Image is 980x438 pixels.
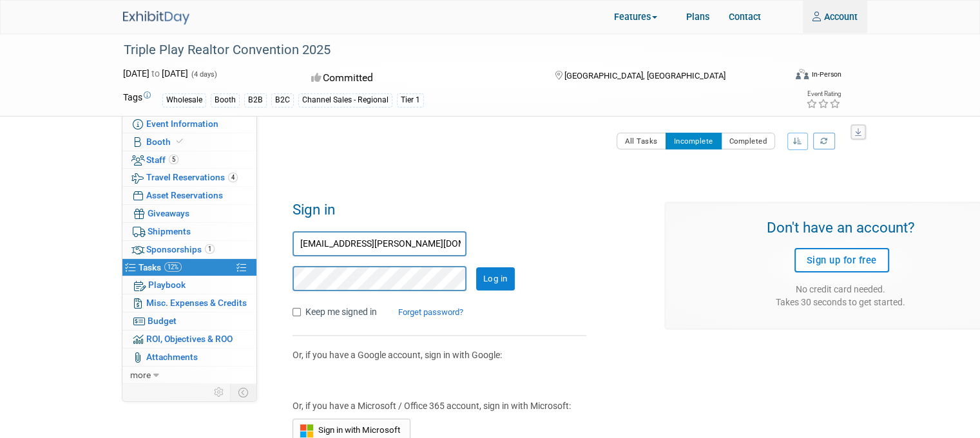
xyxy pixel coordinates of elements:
a: more [122,367,256,384]
div: In-Person [811,70,841,79]
span: Giveaways [148,208,189,218]
div: Booth [211,93,240,107]
span: (4 days) [190,70,217,79]
button: Incomplete [666,133,722,149]
a: Forget password? [379,307,463,317]
span: Playbook [148,280,186,290]
a: Giveaways [122,205,256,222]
div: Event Rating [805,91,840,97]
span: Or, if you have a Google account, sign in with Google: [293,350,502,360]
i: Booth reservation complete [177,138,183,145]
button: Completed [721,133,776,149]
td: Tags [123,91,151,107]
span: Event Information [146,119,218,129]
a: Attachments [122,348,256,366]
span: more [130,370,151,380]
a: Staff5 [122,151,256,169]
span: Shipments [148,226,191,236]
span: [DATE] [DATE] [123,68,188,79]
div: Wholesale [162,93,206,107]
a: Shipments [122,223,256,240]
a: Budget [122,312,256,330]
span: 5 [169,155,178,164]
div: Triple Play Realtor Convention 2025 [119,39,780,62]
span: Booth [146,137,186,147]
a: Sign up for free [794,248,889,272]
iframe: Sign in with Google Button [286,367,417,395]
a: Playbook [122,276,256,294]
span: to [149,68,162,79]
span: Sign in with Microsoft [314,425,400,435]
img: Sign in with Microsoft [300,424,314,438]
a: Travel Reservations4 [122,169,256,186]
a: Features [604,2,677,33]
span: [GEOGRAPHIC_DATA], [GEOGRAPHIC_DATA] [564,71,725,81]
div: B2C [271,93,294,107]
a: ROI, Objectives & ROO [122,330,256,348]
div: Channel Sales - Regional [298,93,392,107]
span: ROI, Objectives & ROO [146,334,233,344]
a: Asset Reservations [122,187,256,204]
span: Attachments [146,352,198,362]
a: Event Information [122,115,256,133]
span: Asset Reservations [146,190,223,200]
input: Email Address [293,231,466,256]
span: Misc. Expenses & Credits [146,298,247,308]
span: 4 [228,173,238,182]
img: ExhibitDay [123,11,189,24]
a: Tasks12% [122,259,256,276]
div: Event Format [738,67,841,86]
img: Format-Inperson.png [796,69,809,79]
a: Contact [719,1,771,33]
span: Sponsorships [146,244,215,254]
td: Personalize Event Tab Strip [208,384,231,401]
input: Log in [476,267,515,290]
a: Refresh [813,133,835,149]
a: Booth [122,133,256,151]
div: Tier 1 [397,93,424,107]
a: Account [803,1,867,33]
a: Plans [677,1,719,33]
span: Travel Reservations [146,172,238,182]
div: B2B [244,93,267,107]
label: Keep me signed in [305,305,377,318]
a: Misc. Expenses & Credits [122,294,256,312]
span: Tasks [139,262,182,272]
span: 1 [205,244,215,254]
button: All Tasks [617,133,666,149]
div: Committed [307,67,534,90]
span: 12% [164,262,182,272]
a: Sponsorships1 [122,241,256,258]
h1: Sign in [293,202,646,225]
td: Toggle Event Tabs [230,384,256,401]
div: Or, if you have a Microsoft / Office 365 account, sign in with Microsoft: [293,399,577,412]
span: Staff [146,155,178,165]
span: Budget [148,316,177,326]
